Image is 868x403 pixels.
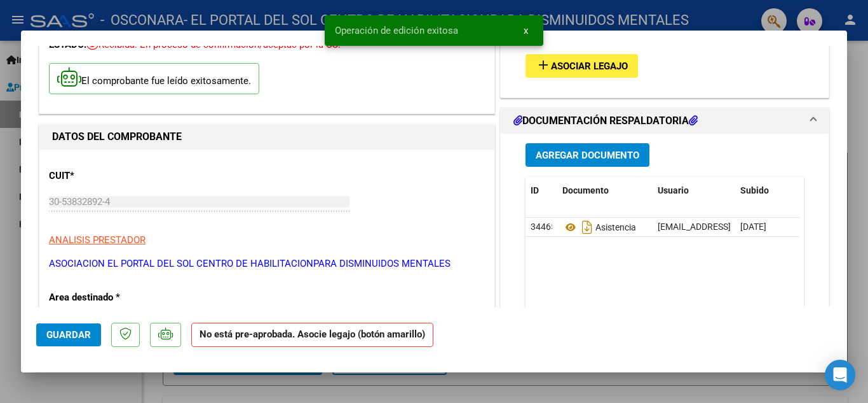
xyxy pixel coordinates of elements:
[49,257,485,271] p: ASOCIACION EL PORTAL DEL SOL CENTRO DE HABILITACIONPARA DISMINUIDOS MENTALES
[191,323,433,348] strong: No está pre-aprobada. Asocie legajo (botón amarillo)
[825,360,855,390] div: Open Intercom Messenger
[536,57,551,73] mat-icon: add
[557,177,653,204] datatable-header-cell: Documento
[49,234,146,246] span: ANALISIS PRESTADOR
[531,222,556,232] span: 34465
[49,39,86,50] span: ESTADO:
[562,222,636,232] span: Asistencia
[49,290,180,305] p: Area destinado *
[49,63,259,94] p: El comprobante fue leído exitosamente.
[531,185,539,195] span: ID
[536,150,639,161] span: Agregar Documento
[524,25,528,36] span: x
[658,185,689,195] span: Usuario
[562,185,609,195] span: Documento
[740,185,769,195] span: Subido
[551,60,628,72] span: Asociar Legajo
[526,54,638,78] button: Asociar Legajo
[49,169,180,183] p: CUIT
[501,134,829,398] div: DOCUMENTACIÓN RESPALDATORIA
[799,177,862,204] datatable-header-cell: Acción
[735,177,799,204] datatable-header-cell: Subido
[513,19,538,42] button: x
[579,217,595,237] i: Descargar documento
[86,39,341,50] span: Recibida. En proceso de confirmacion/aceptac por la OS.
[526,143,649,167] button: Agregar Documento
[653,177,735,204] datatable-header-cell: Usuario
[36,323,101,346] button: Guardar
[740,222,766,232] span: [DATE]
[46,329,91,341] span: Guardar
[335,24,458,37] span: Operación de edición exitosa
[52,131,182,143] strong: DATOS DEL COMPROBANTE
[501,108,829,134] mat-expansion-panel-header: DOCUMENTACIÓN RESPALDATORIA
[526,177,557,204] datatable-header-cell: ID
[501,45,829,97] div: PREAPROBACIÓN PARA INTEGRACION
[513,113,698,129] h1: DOCUMENTACIÓN RESPALDATORIA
